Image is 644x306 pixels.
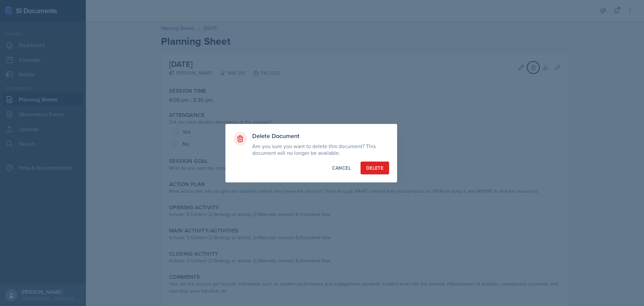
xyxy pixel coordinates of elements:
[252,132,389,140] h3: Delete Document
[332,165,351,171] div: Cancel
[252,143,389,156] p: Are you sure you want to delete this document? This document will no longer be available.
[361,162,389,174] button: Delete
[366,165,383,171] div: Delete
[326,162,357,174] button: Cancel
